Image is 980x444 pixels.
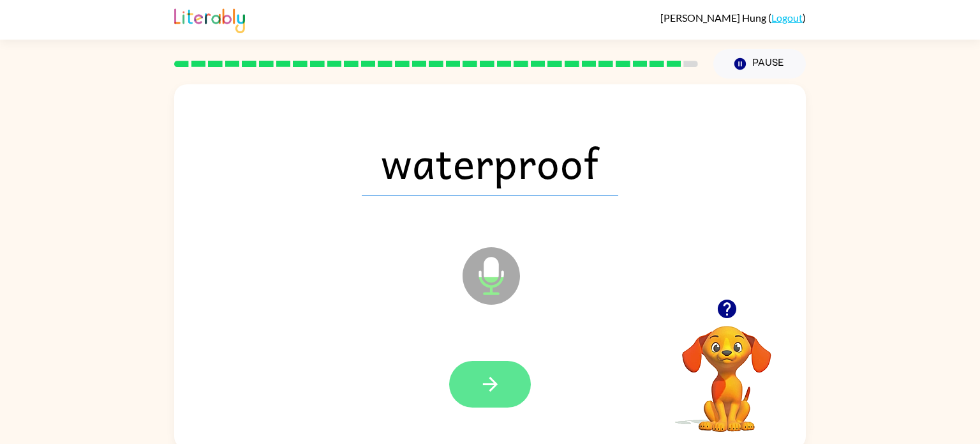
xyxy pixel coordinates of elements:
[362,129,618,195] span: waterproof
[663,306,791,434] video: Your browser must support playing .mp4 files to use Literably. Please try using another browser.
[713,49,806,79] button: Pause
[660,11,768,24] span: [PERSON_NAME] Hung
[174,5,245,33] img: Literably
[771,11,803,24] a: Logout
[660,11,806,24] div: ( )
